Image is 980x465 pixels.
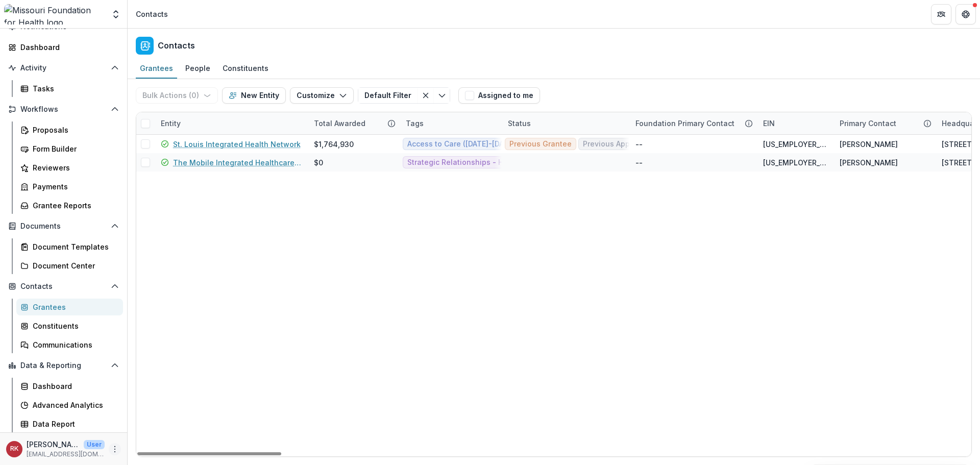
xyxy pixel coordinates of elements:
div: Document Templates [33,241,115,252]
div: [PERSON_NAME] [840,157,898,168]
a: Form Builder [16,140,123,157]
div: Tags [400,112,502,134]
a: Payments [16,178,123,195]
div: Grantees [33,302,115,312]
a: People [181,59,214,79]
div: Foundation Primary Contact [629,112,757,134]
img: Missouri Foundation for Health logo [4,4,105,25]
span: Documents [20,222,107,231]
div: Primary Contact [834,112,936,134]
button: Toggle menu [434,87,450,104]
a: Tasks [16,80,123,97]
a: Document Center [16,257,123,274]
a: Reviewers [16,159,123,176]
button: Open entity switcher [109,4,123,25]
div: Tasks [33,83,115,94]
div: Constituents [33,321,115,331]
button: Assigned to me [458,87,540,104]
div: People [181,61,214,76]
a: Advanced Analytics [16,397,123,413]
button: Open Activity [4,60,123,76]
div: [US_EMPLOYER_IDENTIFICATION_NUMBER] [763,157,827,168]
div: Communications [33,339,115,350]
button: New Entity [222,87,286,104]
div: [PERSON_NAME] [840,139,898,150]
button: Open Data & Reporting [4,357,123,374]
p: User [84,440,105,449]
a: The Mobile Integrated Healthcare Network [173,157,302,168]
div: Dashboard [33,381,115,391]
span: Previous Applicant [583,140,650,149]
button: Partners [931,4,951,25]
a: Grantees [136,59,177,79]
div: Status [502,112,629,134]
div: Payments [33,181,115,192]
div: -- [635,139,643,150]
button: Default Filter [358,87,418,104]
button: Clear filter [418,87,434,104]
a: Dashboard [16,378,123,395]
a: Constituents [218,59,273,79]
button: Open Documents [4,218,123,234]
a: Document Templates [16,238,123,255]
button: Customize [290,87,354,104]
span: Workflows [20,105,107,114]
div: Primary Contact [834,118,902,129]
div: Total Awarded [308,118,372,129]
h2: Contacts [158,41,195,51]
a: Constituents [16,317,123,334]
div: EIN [757,112,834,134]
div: Entity [155,112,308,134]
span: Previous Grantee [509,140,572,149]
div: Contacts [136,9,168,19]
div: Proposals [33,125,115,135]
div: Grantee Reports [33,200,115,211]
span: Access to Care ([DATE]-[DATE]) - Reimagining Approaches ([DATE]-[DATE]) [407,140,671,149]
span: Data & Reporting [20,361,107,370]
span: Activity [20,64,107,72]
a: Proposals [16,121,123,138]
div: -- [635,157,643,168]
div: Data Report [33,419,115,429]
div: EIN [757,118,781,129]
div: [US_EMPLOYER_IDENTIFICATION_NUMBER] [763,139,827,150]
div: Dashboard [20,42,115,53]
div: $0 [314,157,323,168]
button: Bulk Actions (0) [136,87,218,104]
a: Dashboard [4,39,123,56]
div: Foundation Primary Contact [629,118,741,129]
div: Total Awarded [308,112,400,134]
div: Reviewers [33,162,115,173]
a: St. Louis Integrated Health Network [173,139,301,150]
a: Communications [16,336,123,353]
div: Status [502,118,537,129]
div: Document Center [33,260,115,271]
div: Advanced Analytics [33,400,115,410]
a: Grantee Reports [16,197,123,214]
a: Data Report [16,415,123,432]
div: Constituents [218,61,273,76]
a: Grantees [16,299,123,315]
p: [EMAIL_ADDRESS][DOMAIN_NAME] [27,450,105,459]
div: $1,764,930 [314,139,354,150]
button: Open Workflows [4,101,123,117]
div: Grantees [136,61,177,76]
span: Strategic Relationships - Health Equity Fund [407,158,566,167]
button: Open Contacts [4,278,123,295]
div: Renee Klann [10,446,18,452]
span: Contacts [20,282,107,291]
div: Entity [155,118,187,129]
nav: breadcrumb [132,7,172,21]
button: More [109,443,121,455]
p: [PERSON_NAME] [27,439,80,450]
button: Get Help [955,4,976,25]
div: Tags [400,118,430,129]
div: Form Builder [33,143,115,154]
